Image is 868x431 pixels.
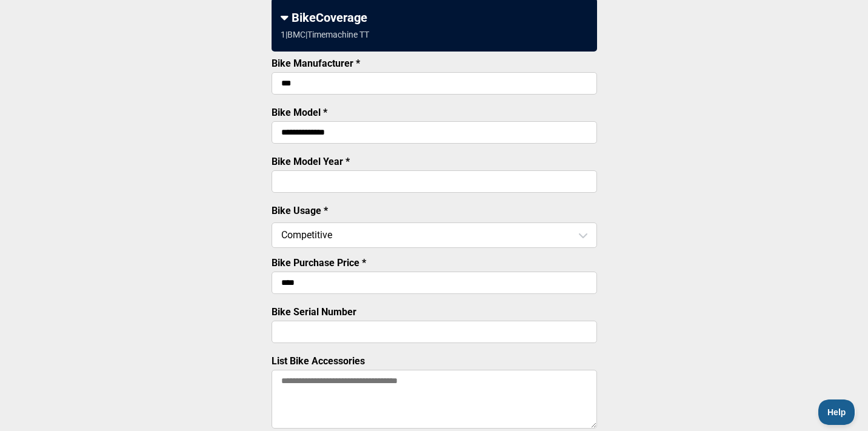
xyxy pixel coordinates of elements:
[272,156,350,167] label: Bike Model Year *
[272,355,365,367] label: List Bike Accessories
[272,306,356,318] label: Bike Serial Number
[818,399,856,425] iframe: Toggle Customer Support
[272,257,366,269] label: Bike Purchase Price *
[281,30,369,39] div: 1 | BMC | Timemachine TT
[272,58,360,69] label: Bike Manufacturer *
[272,107,327,118] label: Bike Model *
[281,10,588,25] div: BikeCoverage
[272,205,328,216] label: Bike Usage *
